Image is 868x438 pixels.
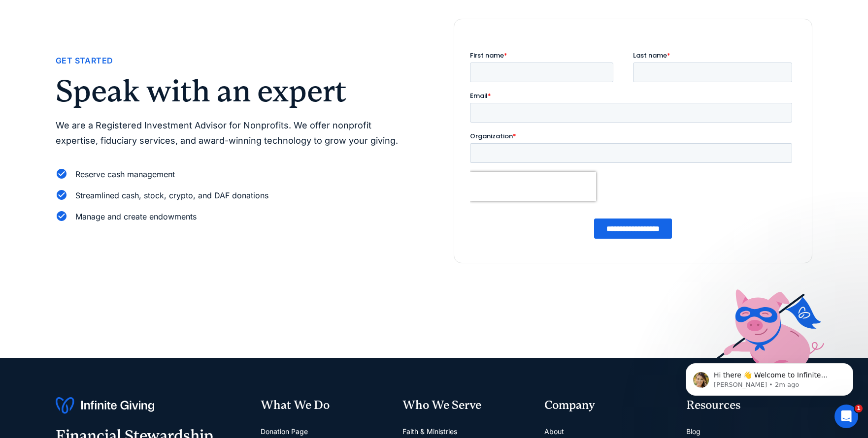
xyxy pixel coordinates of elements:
div: What We Do [261,397,387,414]
div: Manage and create endowments [75,210,197,223]
iframe: Intercom notifications message [671,343,868,411]
iframe: Form 0 [470,51,796,247]
p: We are a Registered Investment Advisor for Nonprofits. We offer nonprofit expertise, fiduciary se... [56,118,414,148]
h2: Speak with an expert [56,76,414,106]
div: Reserve cash management [75,168,175,181]
div: Who We Serve [402,397,529,414]
div: Get Started [56,54,113,67]
span: 1 [855,405,863,412]
iframe: Intercom live chat [835,405,858,428]
div: Company [544,397,670,414]
div: Streamlined cash, stock, crypto, and DAF donations [75,189,268,202]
